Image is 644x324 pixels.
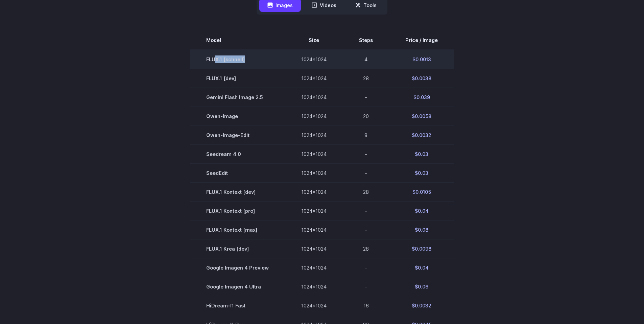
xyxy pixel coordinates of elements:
[285,258,343,277] td: 1024x1024
[343,50,389,69] td: 4
[343,164,389,183] td: -
[389,202,454,221] td: $0.04
[285,183,343,202] td: 1024x1024
[389,183,454,202] td: $0.0105
[190,258,285,277] td: Google Imagen 4 Preview
[343,69,389,88] td: 28
[389,258,454,277] td: $0.04
[389,296,454,315] td: $0.0032
[389,145,454,164] td: $0.03
[285,107,343,125] td: 1024x1024
[343,202,389,221] td: -
[285,296,343,315] td: 1024x1024
[343,239,389,258] td: 28
[285,239,343,258] td: 1024x1024
[389,125,454,144] td: $0.0032
[343,88,389,107] td: -
[389,88,454,107] td: $0.039
[285,50,343,69] td: 1024x1024
[190,69,285,88] td: FLUX.1 [dev]
[285,277,343,296] td: 1024x1024
[389,277,454,296] td: $0.06
[190,50,285,69] td: FLUX.1 [schnell]
[285,202,343,221] td: 1024x1024
[285,69,343,88] td: 1024x1024
[190,296,285,315] td: HiDream-I1 Fast
[190,125,285,144] td: Qwen-Image-Edit
[389,239,454,258] td: $0.0098
[190,277,285,296] td: Google Imagen 4 Ultra
[190,239,285,258] td: FLUX.1 Krea [dev]
[190,221,285,239] td: FLUX.1 Kontext [max]
[190,164,285,183] td: SeedEdit
[285,31,343,50] th: Size
[343,107,389,125] td: 20
[190,31,285,50] th: Model
[389,69,454,88] td: $0.0038
[190,202,285,221] td: FLUX.1 Kontext [pro]
[285,125,343,144] td: 1024x1024
[343,296,389,315] td: 16
[285,221,343,239] td: 1024x1024
[343,145,389,164] td: -
[190,183,285,202] td: FLUX.1 Kontext [dev]
[285,88,343,107] td: 1024x1024
[389,50,454,69] td: $0.0013
[389,164,454,183] td: $0.03
[343,183,389,202] td: 28
[343,258,389,277] td: -
[343,277,389,296] td: -
[285,145,343,164] td: 1024x1024
[190,145,285,164] td: Seedream 4.0
[389,107,454,125] td: $0.0058
[343,221,389,239] td: -
[343,31,389,50] th: Steps
[389,31,454,50] th: Price / Image
[285,164,343,183] td: 1024x1024
[343,125,389,144] td: 8
[389,221,454,239] td: $0.08
[206,93,269,101] span: Gemini Flash Image 2.5
[190,107,285,125] td: Qwen-Image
